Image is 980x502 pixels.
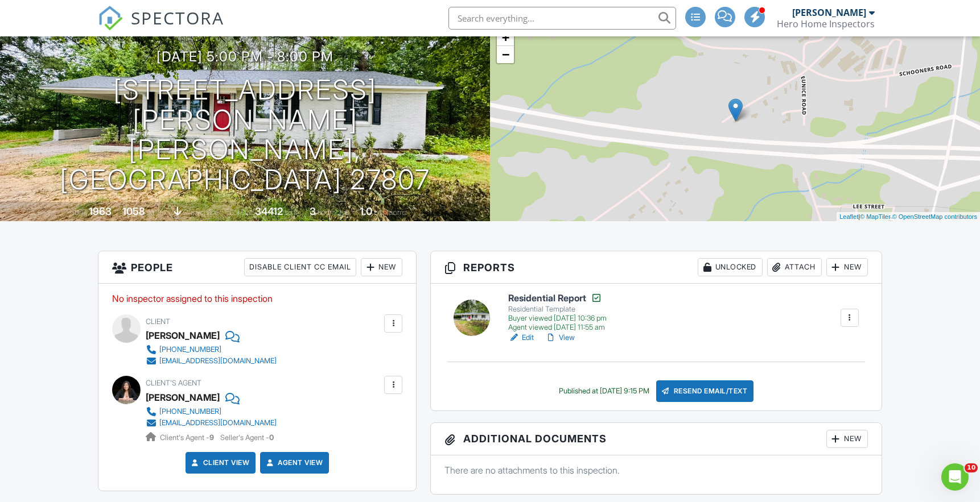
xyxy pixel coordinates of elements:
[508,292,607,332] a: Residential Report Residential Template Buyer viewed [DATE] 10:36 pm Agent viewed [DATE] 11:55 am
[147,208,163,217] span: sq. ft.
[285,208,299,217] span: sq.ft.
[656,380,754,402] div: Resend Email/Text
[255,205,283,217] div: 34412
[98,15,224,39] a: SPECTORA
[310,205,316,217] div: 3
[190,457,250,468] a: Client View
[431,251,882,284] h3: Reports
[244,258,356,276] div: Disable Client CC Email
[89,205,112,217] div: 1963
[431,423,882,455] h3: Additional Documents
[508,292,607,304] h6: Residential Report
[444,464,868,476] p: There are no attachments to this inspection.
[777,18,875,30] div: Hero Home Inspectors
[75,208,87,217] span: Built
[146,389,220,406] a: [PERSON_NAME]
[839,213,858,220] a: Leaflet
[229,208,253,217] span: Lot Size
[146,379,201,387] span: Client's Agent
[146,417,277,429] a: [EMAIL_ADDRESS][DOMAIN_NAME]
[264,457,323,468] a: Agent View
[131,6,224,30] span: SPECTORA
[146,355,277,367] a: [EMAIL_ADDRESS][DOMAIN_NAME]
[220,433,274,442] span: Seller's Agent -
[497,29,514,46] a: Zoom in
[318,208,349,217] span: bedrooms
[146,317,170,326] span: Client
[159,418,277,428] div: [EMAIL_ADDRESS][DOMAIN_NAME]
[360,205,372,217] div: 1.0
[698,258,763,276] div: Unlocked
[965,463,978,472] span: 10
[826,430,868,448] div: New
[159,345,221,354] div: [PHONE_NUMBER]
[826,258,868,276] div: New
[98,251,416,284] h3: People
[159,407,221,416] div: [PHONE_NUMBER]
[508,305,607,314] div: Residential Template
[361,258,402,276] div: New
[374,208,406,217] span: bathrooms
[157,49,333,64] h3: [DATE] 5:00 pm - 8:00 pm
[18,75,472,195] h1: [STREET_ADDRESS][PERSON_NAME] [PERSON_NAME], [GEOGRAPHIC_DATA] 27807
[508,314,607,323] div: Buyer viewed [DATE] 10:36 pm
[146,344,277,355] a: [PHONE_NUMBER]
[497,46,514,63] a: Zoom out
[508,323,607,332] div: Agent viewed [DATE] 11:55 am
[160,433,216,442] span: Client's Agent -
[837,212,980,222] div: |
[941,463,969,491] iframe: Intercom live chat
[146,406,277,417] a: [PHONE_NUMBER]
[183,208,219,217] span: crawlspace
[159,356,277,366] div: [EMAIL_ADDRESS][DOMAIN_NAME]
[892,213,977,220] a: © OpenStreetMap contributors
[508,332,534,343] a: Edit
[209,433,214,442] strong: 9
[545,332,575,343] a: View
[559,387,649,396] div: Published at [DATE] 9:15 PM
[269,433,274,442] strong: 0
[860,213,891,220] a: © MapTiler
[448,7,676,30] input: Search everything...
[98,6,123,31] img: The Best Home Inspection Software - Spectora
[767,258,822,276] div: Attach
[792,7,866,18] div: [PERSON_NAME]
[112,292,402,305] p: No inspector assigned to this inspection
[122,205,145,217] div: 1058
[146,327,220,344] div: [PERSON_NAME]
